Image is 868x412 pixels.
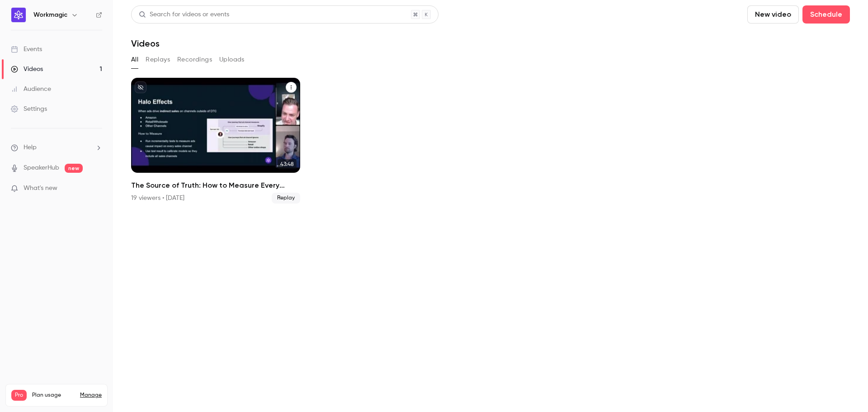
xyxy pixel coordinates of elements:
a: 43:48The Source of Truth: How to Measure Every Channel19 viewers • [DATE]Replay [131,78,300,204]
ul: Videos [131,78,850,204]
div: Settings [11,104,47,114]
div: 19 viewers • [DATE] [131,194,184,203]
span: What's new [24,184,57,193]
h1: Videos [131,38,160,49]
h6: Workmagic [33,10,67,19]
span: new [65,164,83,173]
li: help-dropdown-opener [11,143,102,152]
button: New video [747,5,799,24]
button: Uploads [219,52,245,67]
h2: The Source of Truth: How to Measure Every Channel [131,180,300,191]
span: Replay [272,193,300,204]
li: The Source of Truth: How to Measure Every Channel [131,78,300,204]
div: Events [11,45,42,54]
button: unpublished [135,81,146,93]
button: Schedule [802,5,850,24]
span: 43:48 [278,159,297,169]
button: All [131,52,138,67]
div: Search for videos or events [139,10,229,19]
a: Manage [80,392,102,399]
a: SpeakerHub [24,163,59,173]
span: Plan usage [32,392,75,399]
span: Help [24,143,37,152]
div: Videos [11,65,43,74]
button: Replays [146,52,170,67]
div: Audience [11,85,51,94]
button: Recordings [177,52,212,67]
section: Videos [131,5,850,407]
img: Workmagic [11,8,26,22]
span: Pro [11,390,27,401]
